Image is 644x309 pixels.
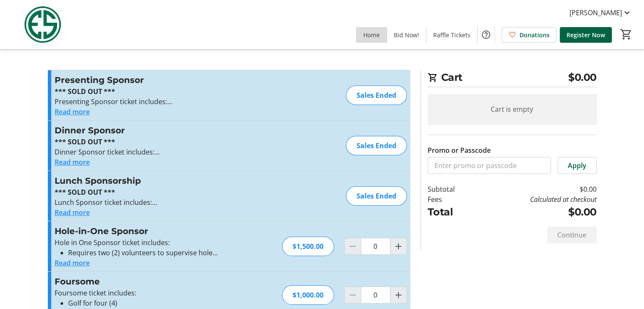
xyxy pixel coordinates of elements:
[55,197,240,207] p: Lunch Sponsor ticket includes:
[55,207,90,218] button: Read more
[433,30,470,39] span: Raffle Tickets
[282,237,334,256] div: $1,500.00
[55,288,240,298] p: Foursome ticket includes:
[55,174,240,187] h3: Lunch Sponsorship
[428,70,597,87] h2: Cart
[361,287,390,303] input: Foursome Quantity
[390,287,406,303] button: Increment by one
[567,30,605,39] span: Register Now
[569,8,622,18] span: [PERSON_NAME]
[428,157,551,174] input: Enter promo or passcode
[568,70,597,85] span: $0.00
[55,258,90,268] button: Read more
[476,184,596,194] td: $0.00
[563,6,639,19] button: [PERSON_NAME]
[55,225,240,237] h3: Hole-in-One Sponsor
[428,145,491,155] label: Promo or Passcode
[55,124,240,137] h3: Dinner Sponsor
[387,27,426,43] a: Bid Now!
[55,107,90,117] button: Read more
[346,136,407,155] div: Sales Ended
[476,194,596,204] td: Calculated at checkout
[357,27,387,43] a: Home
[560,27,612,43] a: Register Now
[346,186,407,206] div: Sales Ended
[476,204,596,220] td: $0.00
[520,30,550,39] span: Donations
[428,94,597,124] div: Cart is empty
[558,157,597,174] button: Apply
[55,97,240,107] p: Presenting Sponsor ticket includes:
[55,147,240,157] p: Dinner Sponsor ticket includes:
[428,184,477,194] td: Subtotal
[346,86,407,105] div: Sales Ended
[68,298,240,308] li: Golf for four (4)
[282,285,334,305] div: $1,000.00
[478,26,495,43] button: Help
[426,27,477,43] a: Raffle Tickets
[390,238,406,254] button: Increment by one
[55,275,240,288] h3: Foursome
[55,157,90,167] button: Read more
[619,27,634,42] button: Cart
[363,30,380,39] span: Home
[428,194,477,204] td: Fees
[55,74,240,86] h3: Presenting Sponsor
[568,160,586,171] span: Apply
[55,237,240,248] p: Hole in One Sponsor ticket includes:
[394,30,419,39] span: Bid Now!
[68,248,240,258] li: Requires two (2) volunteers to supervise hole
[428,204,477,220] td: Total
[502,27,556,43] a: Donations
[361,238,390,255] input: Hole-in-One Sponsor Quantity
[5,3,80,46] img: Evans Scholars Foundation's Logo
